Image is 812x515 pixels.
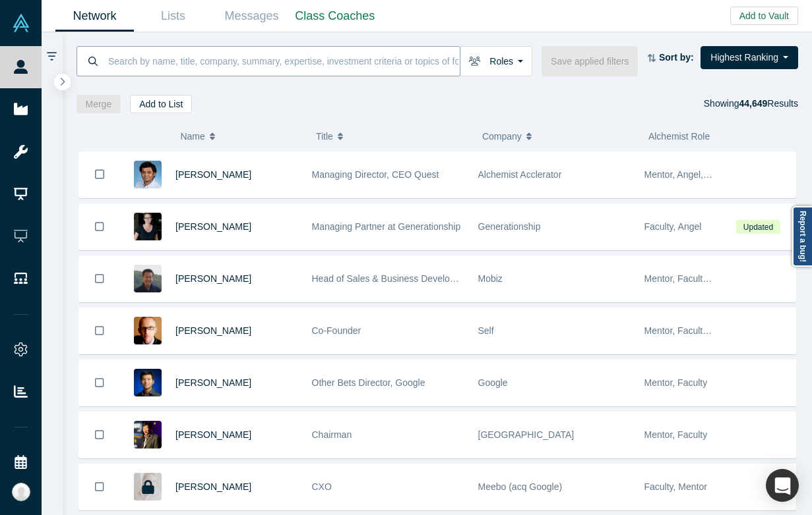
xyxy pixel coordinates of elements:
[644,429,708,440] span: Mentor, Faculty
[175,377,251,388] a: [PERSON_NAME]
[175,169,251,180] a: [PERSON_NAME]
[478,169,562,180] span: Alchemist Acclerator
[659,52,694,63] strong: Sort by:
[478,377,508,388] span: Google
[134,213,162,240] img: Rachel Chalmers's Profile Image
[79,204,120,250] button: Bookmark
[478,221,541,232] span: Generationship
[312,273,512,284] span: Head of Sales & Business Development (interim)
[478,429,575,440] span: [GEOGRAPHIC_DATA]
[478,481,563,492] span: Meebo (acq Google)
[12,14,30,32] img: Alchemist Vault Logo
[482,122,522,150] span: Company
[212,1,291,32] a: Messages
[134,421,162,448] img: Timothy Chou's Profile Image
[644,377,708,388] span: Mentor, Faculty
[648,131,710,142] span: Alchemist Role
[312,481,332,492] span: CXO
[134,161,162,188] img: Gnani Palanikumar's Profile Image
[644,273,765,284] span: Mentor, Faculty, Alchemist 25
[739,98,767,109] strong: 44,649
[291,1,379,32] a: Class Coaches
[644,481,707,492] span: Faculty, Mentor
[316,122,333,150] span: Title
[312,377,425,388] span: Other Bets Director, Google
[478,273,503,284] span: Mobiz
[130,95,192,113] button: Add to List
[542,46,638,76] button: Save applied filters
[701,46,798,69] button: Highest Ranking
[460,46,532,76] button: Roles
[175,325,251,336] a: [PERSON_NAME]
[79,256,120,302] button: Bookmark
[482,122,635,150] button: Company
[79,308,120,354] button: Bookmark
[730,7,798,25] button: Add to Vault
[77,95,121,113] button: Merge
[478,325,494,336] span: Self
[134,317,162,344] img: Robert Winder's Profile Image
[312,221,461,232] span: Managing Partner at Generationship
[134,1,212,32] a: Lists
[79,412,120,458] button: Bookmark
[180,122,204,150] span: Name
[79,151,120,198] button: Bookmark
[134,265,162,292] img: Michael Chang's Profile Image
[134,369,162,396] img: Steven Kan's Profile Image
[312,429,352,440] span: Chairman
[55,1,134,32] a: Network
[739,98,798,109] span: Results
[312,169,439,180] span: Managing Director, CEO Quest
[180,122,302,150] button: Name
[704,95,798,113] div: Showing
[175,429,251,440] a: [PERSON_NAME]
[312,325,361,336] span: Co-Founder
[644,221,702,232] span: Faculty, Angel
[79,464,120,510] button: Bookmark
[79,360,120,406] button: Bookmark
[792,206,812,267] a: Report a bug!
[736,220,780,234] span: Updated
[316,122,468,150] button: Title
[107,45,460,76] input: Search by name, title, company, summary, expertise, investment criteria or topics of focus
[175,481,251,492] a: [PERSON_NAME]
[175,273,251,284] a: [PERSON_NAME]
[175,221,251,232] a: [PERSON_NAME]
[12,483,30,501] img: Katinka Harsányi's Account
